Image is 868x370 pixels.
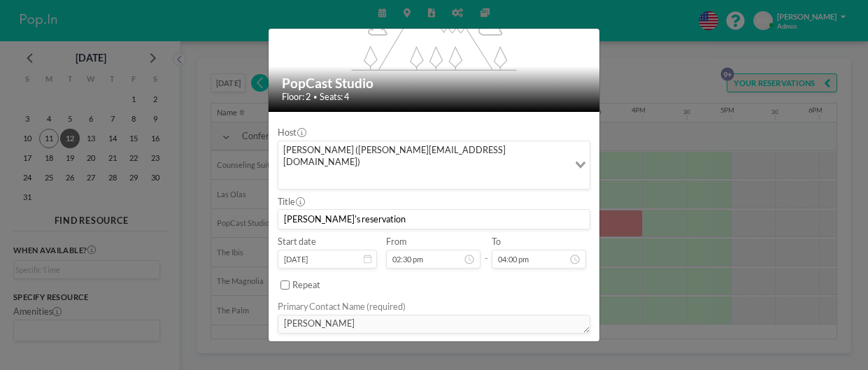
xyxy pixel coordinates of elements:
div: Search for option [278,141,590,189]
span: - [485,240,488,264]
input: (No title) [278,210,590,229]
label: From [386,236,406,248]
label: Start date [278,236,316,248]
span: [PERSON_NAME] ([PERSON_NAME][EMAIL_ADDRESS][DOMAIN_NAME]) [281,144,565,169]
label: Repeat [292,280,320,291]
span: • [313,93,317,101]
label: Host [278,127,306,138]
span: Floor: 2 [282,92,311,103]
span: Seats: 4 [320,92,349,103]
label: Title [278,197,304,208]
h2: PopCast Studio [282,75,588,92]
input: Search for option [280,171,567,186]
label: Primary Contact Name (required) [278,301,406,313]
label: To [492,236,501,248]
